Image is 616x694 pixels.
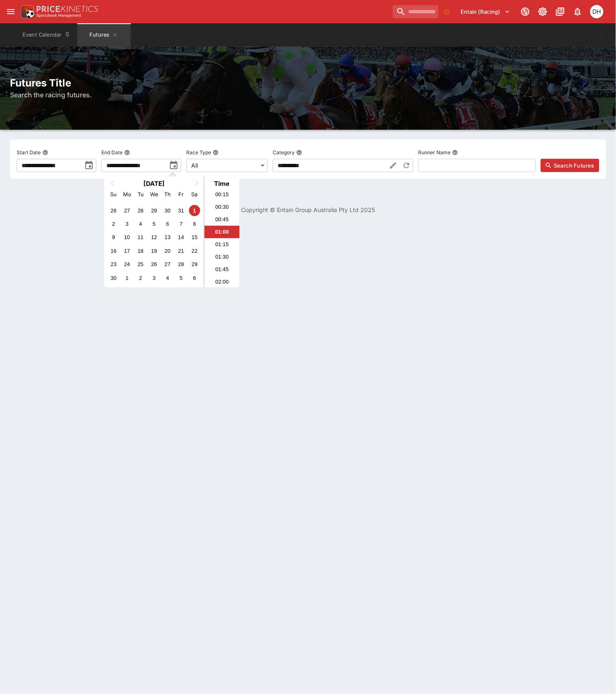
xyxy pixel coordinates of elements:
[205,201,240,213] li: 00:30
[162,259,173,270] div: Choose Thursday, November 27th, 2025
[175,205,187,216] div: Choose Friday, October 31st, 2025
[18,3,35,20] img: PriceKinetics Logo
[162,272,173,284] div: Choose Thursday, December 4th, 2025
[205,238,240,251] li: 01:15
[452,150,458,156] button: Runner Name
[162,205,173,216] div: Choose Thursday, October 30th, 2025
[135,205,146,216] div: Choose Tuesday, October 28th, 2025
[121,259,133,270] div: Choose Monday, November 24th, 2025
[387,159,400,172] button: Edit Category
[570,4,585,19] button: Notifications
[162,189,173,200] div: Thursday
[296,150,302,156] button: Category
[205,276,240,288] li: 02:00
[189,205,200,216] div: Choose Saturday, November 1st, 2025
[535,4,550,19] button: Toggle light/dark mode
[590,5,604,18] div: Daniel Hooper
[135,232,146,243] div: Choose Tuesday, November 11th, 2025
[554,161,594,170] span: Search Futures
[189,245,200,257] div: Choose Saturday, November 22nd, 2025
[108,205,119,216] div: Choose Sunday, October 26th, 2025
[105,177,118,190] button: Previous Month
[207,180,237,188] div: Time
[148,232,160,243] div: Choose Wednesday, November 12th, 2025
[162,232,173,243] div: Choose Thursday, November 13th, 2025
[42,150,48,156] button: Start Date
[108,259,119,270] div: Choose Sunday, November 23rd, 2025
[108,272,119,284] div: Choose Sunday, November 30th, 2025
[189,259,200,270] div: Choose Saturday, November 29th, 2025
[456,5,515,18] button: Select Tenant
[108,245,119,257] div: Choose Sunday, November 16th, 2025
[10,77,606,89] h2: Futures Title
[175,272,187,284] div: Choose Friday, December 5th, 2025
[37,6,98,12] img: PriceKinetics
[213,150,219,156] button: Race Type
[205,226,240,238] li: 01:00
[124,150,130,156] button: End Date
[148,245,160,257] div: Choose Wednesday, November 19th, 2025
[186,149,211,156] p: Race Type
[553,4,568,19] button: Documentation
[175,232,187,243] div: Choose Friday, November 14th, 2025
[205,263,240,276] li: 01:45
[135,272,146,284] div: Choose Tuesday, December 2nd, 2025
[440,5,453,18] button: No Bookmarks
[121,189,133,200] div: Monday
[588,2,606,21] button: Daniel Hooper
[108,189,119,200] div: Sunday
[393,5,439,18] input: search
[189,232,200,243] div: Choose Saturday, November 15th, 2025
[189,272,200,284] div: Choose Saturday, December 6th, 2025
[518,4,533,19] button: Connected to PK
[189,218,200,230] div: Choose Saturday, November 8th, 2025
[148,205,160,216] div: Choose Wednesday, October 29th, 2025
[148,218,160,230] div: Choose Wednesday, November 5th, 2025
[108,218,119,230] div: Choose Sunday, November 2nd, 2025
[17,23,76,47] button: Event Calendar
[148,272,160,284] div: Choose Wednesday, December 3rd, 2025
[175,259,187,270] div: Choose Friday, November 28th, 2025
[121,205,133,216] div: Choose Monday, October 27th, 2025
[81,158,96,173] button: toggle date time picker
[166,158,181,173] button: toggle date time picker
[148,259,160,270] div: Choose Wednesday, November 26th, 2025
[162,218,173,230] div: Choose Thursday, November 6th, 2025
[101,149,123,156] p: End Date
[189,189,200,200] div: Saturday
[205,213,240,226] li: 00:45
[175,218,187,230] div: Choose Friday, November 7th, 2025
[162,245,173,257] div: Choose Thursday, November 20th, 2025
[108,232,119,243] div: Choose Sunday, November 9th, 2025
[205,251,240,263] li: 01:30
[107,204,201,285] div: Month November, 2025
[37,14,81,17] img: Sportsbook Management
[121,218,133,230] div: Choose Monday, November 3rd, 2025
[17,149,41,156] p: Start Date
[175,245,187,257] div: Choose Friday, November 21st, 2025
[273,149,295,156] p: Category
[191,177,204,190] button: Next Month
[186,159,268,172] div: All
[400,159,413,172] button: Reset Category to All Racing
[418,149,451,156] p: Runner Name
[541,159,599,172] button: Search Futures
[135,245,146,257] div: Choose Tuesday, November 18th, 2025
[77,23,131,47] button: Futures
[104,176,239,287] div: Choose Date and Time
[10,90,606,100] h6: Search the racing futures.
[3,4,18,19] button: open drawer
[205,188,240,201] li: 00:15
[175,189,187,200] div: Friday
[148,189,160,200] div: Wednesday
[104,180,204,188] h2: [DATE]
[205,191,240,287] ul: Time
[135,189,146,200] div: Tuesday
[135,218,146,230] div: Choose Tuesday, November 4th, 2025
[135,259,146,270] div: Choose Tuesday, November 25th, 2025
[121,272,133,284] div: Choose Monday, December 1st, 2025
[121,232,133,243] div: Choose Monday, November 10th, 2025
[121,245,133,257] div: Choose Monday, November 17th, 2025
